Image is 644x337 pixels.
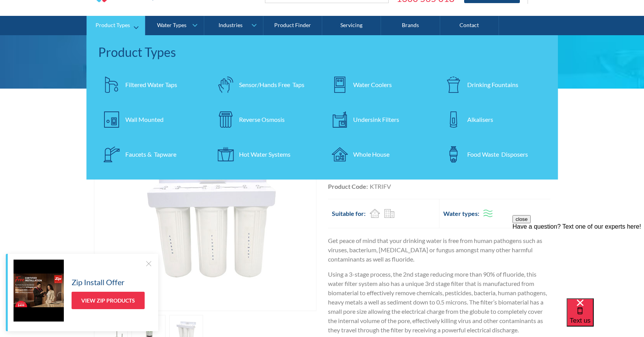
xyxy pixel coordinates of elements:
[328,270,550,335] p: Using a 3-stage process, the 2nd stage reducing more than 90% of fluoride, this water filter syst...
[112,133,298,311] img: Aquakleen Triple Fluoride And Virus Plus Filter System
[467,80,518,89] div: Drinking Fountains
[212,106,318,133] a: Reverse Osmosis
[14,260,64,322] img: Zip Install Offer
[370,182,391,191] div: KTRIFV
[328,183,368,190] strong: Product Code:
[440,106,547,133] a: Alkalisers
[145,16,204,35] a: Water Types
[125,150,176,159] div: Faucets & Tapware
[87,16,145,35] a: Product Types
[467,150,528,159] div: Food Waste Disposers
[212,71,318,98] a: Sensor/Hands Free Taps
[326,71,432,98] a: Water Coolers
[212,141,318,168] a: Hot Water Systems
[326,141,432,168] a: Whole House
[239,115,285,124] div: Reverse Osmosis
[96,22,130,29] div: Product Types
[440,141,547,168] a: Food Waste Disposers
[125,80,177,89] div: Filtered Water Taps
[332,209,366,218] h2: Suitable for:
[567,298,644,337] iframe: podium webchat widget bubble
[125,115,164,124] div: Wall Mounted
[381,16,440,35] a: Brands
[326,106,432,133] a: Undersink Filters
[98,43,547,62] div: Product Types
[72,276,125,288] h5: Zip Install Offer
[219,22,243,29] div: Industries
[263,16,322,35] a: Product Finder
[440,71,547,98] a: Drinking Fountains
[328,236,550,264] p: Get peace of mind that your drinking water is free from human pathogens such as viruses, bacteriu...
[157,22,186,29] div: Water Types
[94,133,316,311] a: open lightbox
[440,16,499,35] a: Contact
[353,150,389,159] div: Whole House
[467,115,493,124] div: Alkalisers
[98,141,205,168] a: Faucets & Tapware
[98,71,205,98] a: Filtered Water Taps
[353,115,399,124] div: Undersink Filters
[322,16,381,35] a: Servicing
[204,16,263,35] a: Industries
[512,215,644,308] iframe: podium webchat widget prompt
[72,292,145,309] a: View Zip Products
[87,35,558,180] nav: Product Types
[443,209,479,218] h2: Water types:
[239,80,304,89] div: Sensor/Hands Free Taps
[353,80,392,89] div: Water Coolers
[239,150,290,159] div: Hot Water Systems
[98,106,205,133] a: Wall Mounted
